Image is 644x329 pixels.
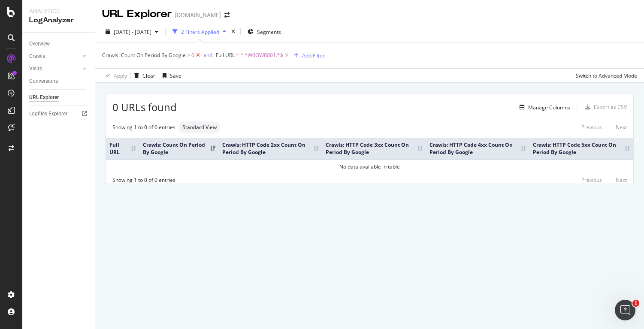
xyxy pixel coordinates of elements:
div: URL Explorer [29,93,59,102]
button: Export as CSV [582,100,627,114]
span: Full URL [216,51,235,59]
div: neutral label [179,121,220,133]
div: Clear [142,72,155,79]
div: Showing 1 to 0 of 0 entries [112,124,175,131]
span: [DATE] - [DATE] [114,28,151,36]
button: Add Filter [290,50,325,60]
div: and [203,51,212,59]
div: Export as CSV [594,103,627,111]
div: 2 Filters Applied [181,28,219,36]
th: Crawls: HTTP Code 4xx Count On Period By Google: activate to sort column ascending [426,138,530,159]
div: Switch to Advanced Mode [576,72,637,79]
div: Apply [114,72,127,79]
button: Segments [244,25,284,39]
a: URL Explorer [29,93,89,102]
div: Conversions [29,77,58,86]
button: 2 Filters Applied [169,25,230,39]
div: Save [170,72,181,79]
div: times [230,27,237,36]
div: Analytics [29,7,88,15]
div: Visits [29,64,42,73]
span: 0 URLs found [112,100,177,115]
a: Crawls [29,52,80,61]
span: 1 [632,300,639,307]
div: Crawls [29,52,45,61]
td: No data available in table [106,159,633,174]
div: LogAnalyzer [29,15,88,25]
button: Save [159,69,181,82]
button: [DATE] - [DATE] [102,25,162,39]
div: Overview [29,39,50,48]
button: Apply [102,69,127,82]
th: Crawls: HTTP Code 3xx Count On Period By Google: activate to sort column ascending [322,138,426,159]
span: Crawls: Count On Period By Google [102,51,186,59]
div: URL Explorer [102,7,172,21]
th: Full URL: activate to sort column ascending [106,138,139,159]
a: Overview [29,39,89,48]
div: Manage Columns [528,104,570,111]
a: Logfiles Explorer [29,109,89,118]
div: [DOMAIN_NAME] [175,11,221,19]
th: Crawls: Count On Period By Google: activate to sort column ascending [139,138,218,159]
th: Crawls: HTTP Code 5xx Count On Period By Google: activate to sort column ascending [529,138,633,159]
a: Conversions [29,77,89,86]
button: Switch to Advanced Mode [572,69,637,82]
th: Crawls: HTTP Code 2xx Count On Period By Google: activate to sort column ascending [219,138,323,159]
span: 0 [191,49,194,61]
iframe: Intercom live chat [615,300,635,320]
span: ^.*W0OW8001.*$ [240,49,283,61]
div: arrow-right-arrow-left [224,12,230,18]
button: and [203,51,212,59]
a: Visits [29,64,80,73]
div: Add Filter [302,52,325,59]
span: Segments [257,28,281,36]
span: Standard View [182,125,217,130]
button: Clear [131,69,155,82]
div: Logfiles Explorer [29,109,67,118]
span: = [236,51,239,59]
button: Manage Columns [516,102,570,112]
span: > [187,51,190,59]
div: Showing 1 to 0 of 0 entries [112,176,175,184]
